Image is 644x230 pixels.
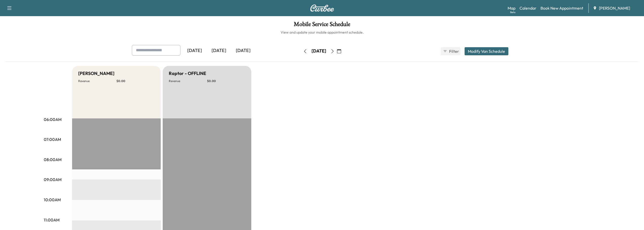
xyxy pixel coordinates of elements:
button: Filter [441,47,461,55]
a: MapBeta [508,5,515,11]
p: $ 0.00 [207,79,245,83]
p: 07:00AM [44,136,61,142]
h1: Mobile Service Schedule [5,21,639,30]
a: Calendar [520,5,536,11]
p: 06:00AM [44,116,61,122]
span: [PERSON_NAME] [599,5,630,11]
div: [DATE] [311,48,326,54]
p: Revenue [78,79,116,83]
p: 11:00AM [44,217,59,223]
h5: Raptor - OFFLINE [169,70,206,77]
p: 09:00AM [44,176,61,183]
img: Curbee Logo [310,5,334,12]
p: 10:00AM [44,197,61,203]
a: Book New Appointment [541,5,583,11]
h5: [PERSON_NAME] [78,70,114,77]
p: $ 0.00 [116,79,155,83]
div: Beta [510,10,515,14]
div: [DATE] [182,45,207,57]
h6: View and update your mobile appointment schedule. [5,30,639,35]
div: [DATE] [207,45,231,57]
p: Revenue [169,79,207,83]
button: Modify Van Schedule [465,47,508,55]
span: Filter [449,48,458,54]
div: [DATE] [231,45,255,57]
p: 08:00AM [44,157,61,163]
